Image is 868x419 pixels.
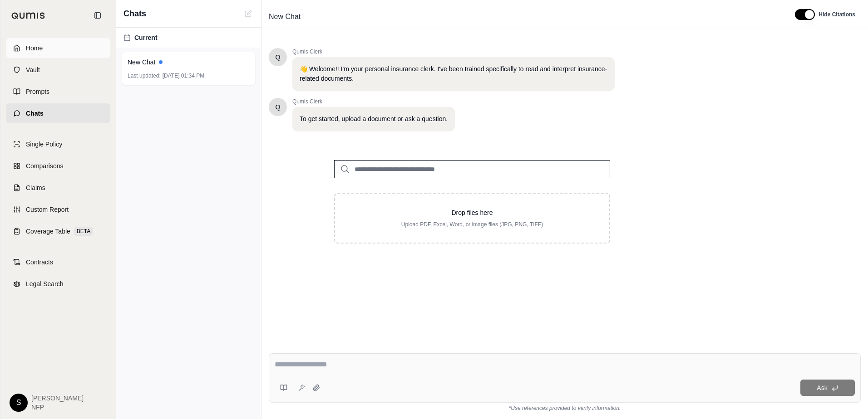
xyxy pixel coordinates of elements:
span: Hello [276,53,281,62]
p: To get started, upload a document or ask a question. [300,114,448,124]
button: Collapse sidebar [90,8,105,23]
span: Home [26,44,43,53]
a: Contracts [6,252,110,272]
span: Vault [26,65,40,74]
span: Chats [26,109,44,118]
a: Comparisons [6,156,110,176]
a: Custom Report [6,200,110,219]
a: Claims [6,178,110,198]
span: BETA [74,227,93,236]
span: New Chat [265,10,304,24]
span: Qumis Clerk [292,48,615,55]
span: Contracts [26,258,53,267]
span: Single Policy [26,140,62,149]
span: Legal Search [26,279,64,288]
button: New Chat [243,8,254,19]
p: 👋 Welcome!! I'm your personal insurance clerk. I've been trained specifically to read and interpr... [300,64,607,83]
a: Coverage TableBETA [6,221,110,241]
div: *Use references provided to verify information. [269,403,861,412]
a: Vault [6,60,110,80]
div: Edit Title [265,10,784,24]
span: Last updated: [128,72,161,79]
div: S [10,394,28,412]
a: Prompts [6,82,110,102]
span: New Chat [128,58,155,67]
button: Ask [800,380,855,396]
span: Coverage Table [26,227,70,236]
p: Upload PDF, Excel, Word, or image files (JPG, PNG, TIFF) [350,221,595,228]
span: Comparisons [26,161,63,171]
a: Single Policy [6,134,110,154]
a: Home [6,38,110,58]
span: Prompts [26,87,49,96]
span: Qumis Clerk [292,98,455,105]
span: Ask [817,384,827,391]
span: Claims [26,183,45,192]
span: Hide Citations [819,11,855,18]
span: Hello [276,102,281,112]
span: Current [134,33,158,42]
p: Drop files here [350,208,595,217]
span: [DATE] 01:34 PM [163,72,204,79]
span: [PERSON_NAME] [31,394,84,403]
img: Qumis Logo [11,12,45,19]
span: Chats [123,7,146,20]
a: Legal Search [6,274,110,294]
span: NFP [31,403,84,412]
span: Custom Report [26,205,69,214]
a: Chats [6,103,110,123]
